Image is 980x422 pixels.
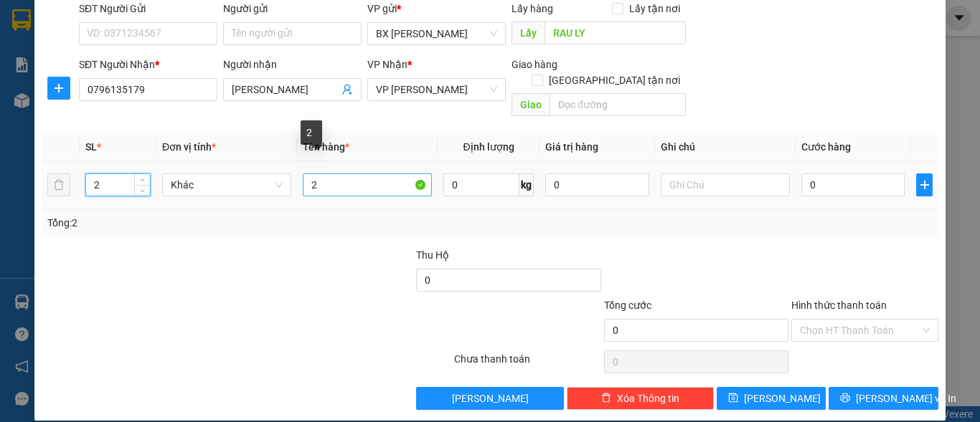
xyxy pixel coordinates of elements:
[48,82,70,94] span: plus
[301,120,322,145] div: 2
[416,249,449,261] span: Thu Hộ
[463,141,514,153] span: Định lượng
[617,390,679,406] span: Xóa Thông tin
[376,23,497,44] span: BX Phạm Văn Đồng
[604,299,651,311] span: Tổng cước
[85,141,97,153] span: SL
[545,21,686,44] input: Dọc đường
[376,79,497,100] span: VP Thành Thái
[567,387,714,410] button: deleteXóa Thông tin
[519,173,534,196] span: kg
[728,393,738,404] span: save
[717,387,826,410] button: save[PERSON_NAME]
[341,84,353,95] span: user-add
[916,173,933,196] button: plus
[512,3,553,14] span: Lấy hàng
[545,173,649,196] input: 0
[801,141,851,153] span: Cước hàng
[512,21,545,44] span: Lấy
[512,93,550,116] span: Giao
[367,59,407,70] span: VP Nhận
[917,179,932,191] span: plus
[416,387,563,410] button: [PERSON_NAME]
[601,393,611,404] span: delete
[512,59,557,70] span: Giao hàng
[47,215,380,231] div: Tổng: 2
[545,141,598,153] span: Giá trị hàng
[744,390,821,406] span: [PERSON_NAME]
[79,57,217,72] div: SĐT Người Nhận
[453,351,603,376] div: Chưa thanh toán
[543,72,686,88] span: [GEOGRAPHIC_DATA] tận nơi
[840,393,850,404] span: printer
[856,390,956,406] span: [PERSON_NAME] và In
[303,173,432,196] input: VD: Bàn, Ghế
[623,1,686,16] span: Lấy tận nơi
[47,77,70,100] button: plus
[138,176,147,185] span: up
[367,1,506,16] div: VP gửi
[655,133,796,161] th: Ghi chú
[661,173,790,196] input: Ghi Chú
[223,57,362,72] div: Người nhận
[303,141,349,153] span: Tên hàng
[134,174,150,185] span: Increase Value
[134,185,150,196] span: Decrease Value
[223,1,362,16] div: Người gửi
[829,387,938,410] button: printer[PERSON_NAME] và In
[171,174,283,196] span: Khác
[138,186,147,195] span: down
[162,141,216,153] span: Đơn vị tính
[791,299,887,311] label: Hình thức thanh toán
[79,1,217,16] div: SĐT Người Gửi
[47,173,70,196] button: delete
[452,390,529,406] span: [PERSON_NAME]
[550,93,686,116] input: Dọc đường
